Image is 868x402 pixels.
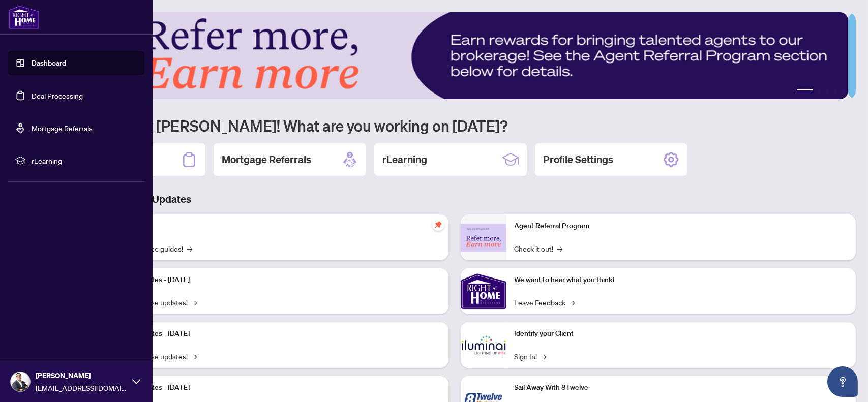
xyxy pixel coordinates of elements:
[187,243,192,254] span: →
[833,89,837,93] button: 4
[53,192,856,206] h3: Brokerage & Industry Updates
[461,268,506,314] img: We want to hear what you think!
[542,351,547,362] span: →
[32,91,83,100] a: Deal Processing
[461,224,506,252] img: Agent Referral Program
[515,243,563,254] a: Check it out!→
[817,89,821,93] button: 2
[36,382,127,393] span: [EMAIL_ADDRESS][DOMAIN_NAME]
[842,89,846,93] button: 5
[192,297,197,308] span: →
[107,221,440,232] p: Self-Help
[107,382,440,393] p: Platform Updates - [DATE]
[515,382,848,393] p: Sail Away With 8Twelve
[797,89,813,93] button: 1
[515,221,848,232] p: Agent Referral Program
[461,322,506,368] img: Identify your Client
[570,297,575,308] span: →
[11,372,30,391] img: Profile Icon
[515,351,547,362] a: Sign In!→
[107,328,440,339] p: Platform Updates - [DATE]
[107,274,440,286] p: Platform Updates - [DATE]
[543,152,613,167] h2: Profile Settings
[32,58,66,68] a: Dashboard
[382,152,427,167] h2: rLearning
[222,152,311,167] h2: Mortgage Referrals
[515,297,575,308] a: Leave Feedback→
[558,243,563,254] span: →
[432,219,444,231] span: pushpin
[36,370,127,381] span: [PERSON_NAME]
[827,366,858,397] button: Open asap
[515,328,848,339] p: Identify your Client
[32,155,137,166] span: rLearning
[32,123,93,133] a: Mortgage Referrals
[825,89,829,93] button: 3
[515,274,848,286] p: We want to hear what you think!
[53,116,856,135] h1: Welcome back [PERSON_NAME]! What are you working on [DATE]?
[8,5,40,29] img: logo
[192,351,197,362] span: →
[53,12,848,99] img: Slide 0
